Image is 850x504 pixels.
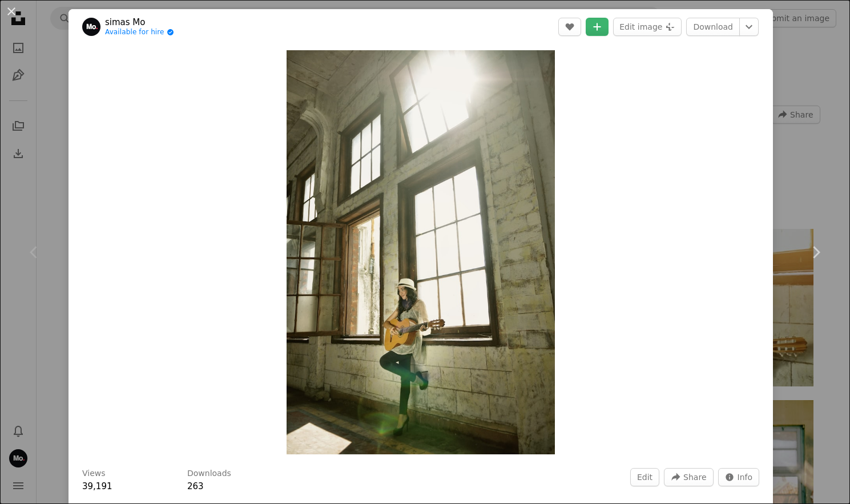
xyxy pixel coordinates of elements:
button: Stats about this image [718,468,760,486]
span: 39,191 [82,481,112,491]
img: a person with a guitar standing in front of a window [287,50,555,454]
button: Edit image [613,18,682,36]
a: Available for hire [105,28,174,37]
span: 263 [187,481,204,491]
button: Share this image [664,468,713,486]
img: Go to simas Mo's profile [82,18,100,36]
button: Add to Collection [586,18,609,36]
a: Download [686,18,740,36]
button: Choose download size [739,18,759,36]
h3: Downloads [187,468,231,479]
a: Next [781,197,850,307]
span: Share [683,469,706,486]
span: Info [738,469,753,486]
button: Edit [630,468,659,486]
h3: Views [82,468,106,479]
button: Zoom in on this image [287,50,555,454]
button: Like [558,18,581,36]
a: simas Mo [105,17,174,28]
